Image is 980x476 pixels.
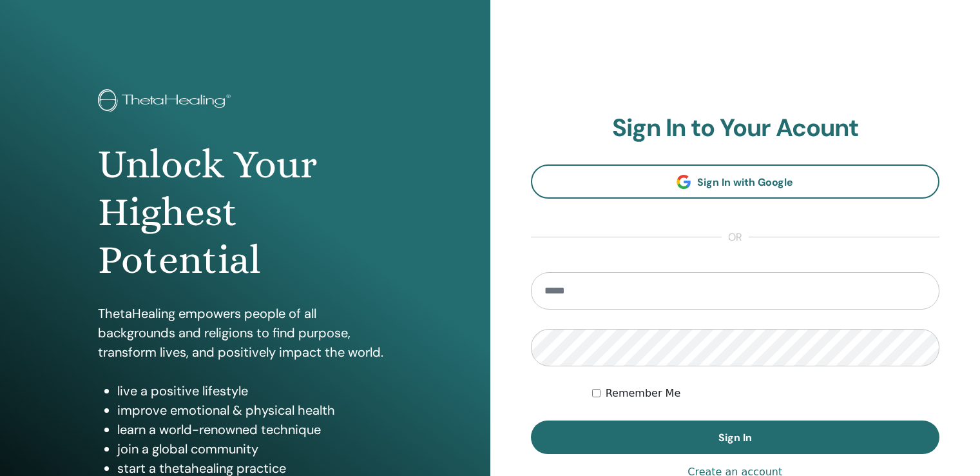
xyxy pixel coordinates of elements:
[592,386,939,401] div: Keep me authenticated indefinitely or until I manually logout
[531,114,940,143] h2: Sign In to Your Acount
[718,431,752,444] span: Sign In
[531,164,940,199] a: Sign In with Google
[117,381,392,401] li: live a positive lifestyle
[531,421,940,454] button: Sign In
[117,420,392,439] li: learn a world-renowned technique
[722,230,749,245] span: or
[117,439,392,459] li: join a global community
[117,401,392,420] li: improve emotional & physical health
[98,141,392,284] h1: Unlock Your Highest Potential
[606,386,681,401] label: Remember Me
[697,175,793,189] span: Sign In with Google
[98,304,392,362] p: ThetaHealing empowers people of all backgrounds and religions to find purpose, transform lives, a...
